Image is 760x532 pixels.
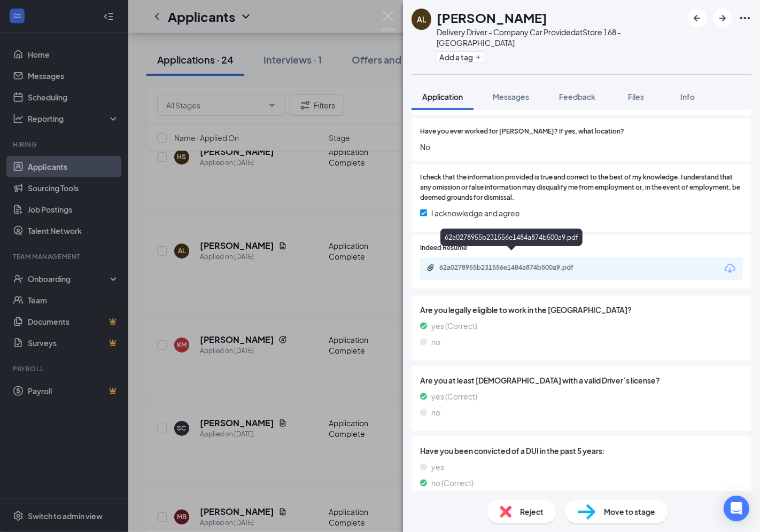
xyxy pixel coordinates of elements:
span: no (Correct) [431,477,474,489]
h1: [PERSON_NAME] [437,9,547,27]
svg: Download [724,262,736,275]
span: yes (Correct) [431,390,477,402]
button: ArrowLeftNew [687,9,707,28]
span: yes (Correct) [431,320,477,332]
a: Paperclip62a0278955b231556e1484a874b500a9.pdf [426,263,600,273]
svg: Plus [475,54,482,60]
svg: Ellipses [739,12,751,25]
span: I check that the information provided is true and correct to the best of my knowledge. I understa... [420,173,743,203]
span: no [431,406,440,418]
span: I acknowledge and agree [431,207,520,219]
span: Have you ever worked for [PERSON_NAME]? If yes, what location? [420,127,624,137]
div: 62a0278955b231556e1484a874b500a9.pdf [440,229,583,246]
span: Have you been convicted of a DUI in the past 5 years: [420,445,743,457]
span: Info [680,92,695,101]
div: Open Intercom Messenger [724,496,749,521]
span: Messages [493,92,529,101]
span: Indeed Resume [420,243,467,253]
div: 62a0278955b231556e1484a874b500a9.pdf [439,263,589,272]
span: yes [431,461,444,473]
span: No [420,141,743,153]
span: no [431,336,440,348]
span: Move to stage [604,506,655,518]
button: PlusAdd a tag [437,51,484,62]
span: Are you legally eligible to work in the [GEOGRAPHIC_DATA]? [420,304,743,316]
svg: ArrowRight [716,12,729,25]
span: Reject [520,506,544,518]
span: Are you at least [DEMOGRAPHIC_DATA] with a valid Driver’s license? [420,374,743,386]
span: Files [628,92,644,101]
div: AL [417,14,426,25]
svg: Paperclip [426,263,435,272]
div: Delivery Driver - Company Car Provided at Store 168 - [GEOGRAPHIC_DATA] [437,27,682,48]
svg: ArrowLeftNew [691,12,703,25]
span: Feedback [559,92,595,101]
button: ArrowRight [713,9,732,28]
span: Application [422,92,463,101]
